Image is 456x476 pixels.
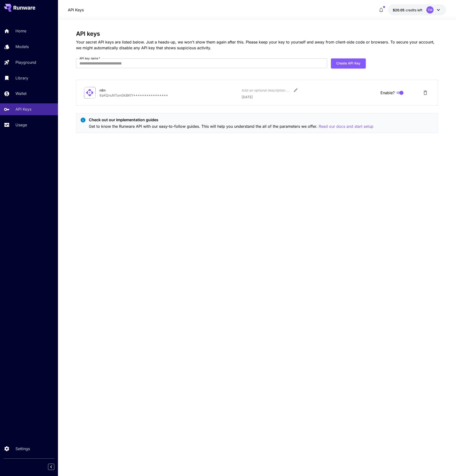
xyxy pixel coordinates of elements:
[242,88,290,93] div: Add an optional description or comment
[15,122,27,128] p: Usage
[99,88,148,93] div: n8n
[15,446,30,452] p: Settings
[52,462,58,471] div: Collapse sidebar
[89,123,373,129] p: Get to know the Runware API with our easy-to-follow guides. This will help you understand the all...
[15,44,29,50] p: Models
[421,88,430,98] button: Delete API Key
[388,4,446,15] button: $20.05TM
[319,123,373,129] button: Read our docs and start setup
[15,28,26,34] p: Home
[242,94,376,99] p: [DATE]
[406,8,422,12] span: credits left
[76,39,438,51] p: Your secret API keys are listed below. Just a heads-up, we won't show them again after this. Plea...
[15,59,36,65] p: Playground
[89,117,373,123] p: Check out our implementation guides
[15,91,27,96] p: Wallet
[426,6,434,14] div: TM
[291,86,300,94] button: Edit
[393,8,406,12] span: $20.05
[393,7,422,13] div: $20.05
[15,75,28,81] p: Library
[380,90,395,96] span: Enable?
[68,7,84,13] a: API Keys
[15,106,31,112] p: API Keys
[68,7,84,13] nav: breadcrumb
[79,56,100,60] label: API key name
[331,58,366,68] button: Create API Key
[76,30,438,37] h3: API keys
[48,464,54,470] button: Collapse sidebar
